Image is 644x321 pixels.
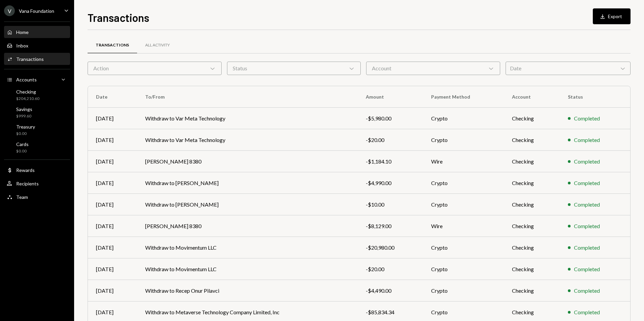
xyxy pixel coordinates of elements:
[137,237,357,258] td: Withdraw to Movimentum LLC
[504,280,559,301] td: Checking
[16,194,28,200] div: Team
[423,108,504,129] td: Crypto
[504,215,559,237] td: Checking
[574,136,600,144] div: Completed
[137,172,357,194] td: Withdraw to [PERSON_NAME]
[4,39,70,51] a: Inbox
[16,96,39,102] div: $204,210.60
[16,131,35,137] div: $0.00
[423,129,504,151] td: Crypto
[16,106,32,112] div: Savings
[366,114,415,122] div: -$5,980.00
[574,114,600,122] div: Completed
[423,215,504,237] td: Wire
[423,280,504,301] td: Crypto
[16,141,29,147] div: Cards
[88,11,149,24] h1: Transactions
[16,77,37,82] div: Accounts
[504,108,559,129] td: Checking
[137,258,357,280] td: Withdraw to Movimentum LLC
[423,151,504,172] td: Wire
[504,237,559,258] td: Checking
[16,113,32,119] div: $999.60
[504,129,559,151] td: Checking
[227,62,361,75] div: Status
[96,244,129,252] div: [DATE]
[19,8,54,14] div: Vana Foundation
[137,280,357,301] td: Withdraw to Recep Onur Pilavci
[574,201,600,209] div: Completed
[137,108,357,129] td: Withdraw to Var Meta Technology
[574,287,600,295] div: Completed
[96,136,129,144] div: [DATE]
[137,151,357,172] td: [PERSON_NAME] 8380
[366,179,415,187] div: -$4,990.00
[366,201,415,209] div: -$10.00
[423,172,504,194] td: Crypto
[96,201,129,209] div: [DATE]
[4,139,70,155] a: Cards$0.00
[366,62,500,75] div: Account
[423,194,504,215] td: Crypto
[593,8,631,24] button: Export
[366,222,415,230] div: -$8,129.00
[506,62,631,75] div: Date
[504,258,559,280] td: Checking
[96,157,129,166] div: [DATE]
[16,148,29,154] div: $0.00
[88,86,137,108] th: Date
[504,194,559,215] td: Checking
[504,172,559,194] td: Checking
[96,42,129,48] div: Transactions
[4,104,70,120] a: Savings$999.60
[96,179,129,187] div: [DATE]
[16,89,39,95] div: Checking
[4,122,70,138] a: Treasury$0.00
[574,265,600,273] div: Completed
[366,244,415,252] div: -$20,980.00
[96,308,129,316] div: [DATE]
[16,181,39,186] div: Recipients
[4,26,70,38] a: Home
[4,73,70,85] a: Accounts
[574,179,600,187] div: Completed
[574,244,600,252] div: Completed
[423,237,504,258] td: Crypto
[4,53,70,65] a: Transactions
[574,222,600,230] div: Completed
[16,56,44,62] div: Transactions
[137,194,357,215] td: Withdraw to [PERSON_NAME]
[137,86,357,108] th: To/From
[366,308,415,316] div: -$85,834.34
[16,29,29,35] div: Home
[366,136,415,144] div: -$20.00
[88,62,222,75] div: Action
[504,86,559,108] th: Account
[423,86,504,108] th: Payment Method
[137,129,357,151] td: Withdraw to Var Meta Technology
[96,265,129,273] div: [DATE]
[96,222,129,230] div: [DATE]
[96,114,129,122] div: [DATE]
[560,86,630,108] th: Status
[423,258,504,280] td: Crypto
[4,177,70,189] a: Recipients
[4,164,70,176] a: Rewards
[4,87,70,103] a: Checking$204,210.60
[366,287,415,295] div: -$4,490.00
[88,37,137,54] a: Transactions
[504,151,559,172] td: Checking
[574,157,600,166] div: Completed
[574,308,600,316] div: Completed
[16,43,28,48] div: Inbox
[96,287,129,295] div: [DATE]
[16,167,35,173] div: Rewards
[4,191,70,203] a: Team
[366,157,415,166] div: -$1,184.10
[366,265,415,273] div: -$20.00
[145,42,170,48] div: All Activity
[16,124,35,130] div: Treasury
[358,86,423,108] th: Amount
[137,37,178,54] a: All Activity
[137,215,357,237] td: [PERSON_NAME] 8380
